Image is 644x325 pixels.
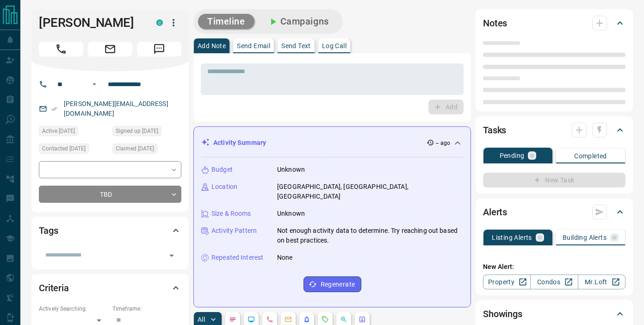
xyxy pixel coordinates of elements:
[483,306,522,321] h2: Showings
[39,219,181,242] div: Tags
[322,43,347,49] p: Log Call
[39,186,181,203] div: TBD
[277,182,463,201] p: [GEOGRAPHIC_DATA], [GEOGRAPHIC_DATA], [GEOGRAPHIC_DATA]
[281,43,311,49] p: Send Text
[483,262,625,272] p: New Alert:
[211,182,237,192] p: Location
[277,226,463,245] p: Not enough activity data to determine. Try reaching out based on best practices.
[483,119,625,141] div: Tasks
[42,144,86,153] span: Contacted [DATE]
[266,316,273,323] svg: Calls
[39,42,83,56] span: Call
[483,16,507,31] h2: Notes
[574,153,607,159] p: Completed
[530,275,578,289] a: Condos
[39,15,142,30] h1: [PERSON_NAME]
[51,106,57,112] svg: Email Verified
[165,249,178,262] button: Open
[39,126,108,139] div: Thu Sep 11 2025
[201,134,463,151] div: Activity Summary-- ago
[211,209,251,219] p: Size & Rooms
[116,126,158,136] span: Signed up [DATE]
[500,152,525,159] p: Pending
[156,19,163,26] div: condos.ca
[277,209,305,219] p: Unknown
[229,316,236,323] svg: Notes
[137,42,181,56] span: Message
[211,253,263,262] p: Repeated Interest
[39,305,108,313] p: Actively Searching:
[277,253,293,262] p: None
[285,316,292,323] svg: Emails
[39,223,58,238] h2: Tags
[563,234,607,241] p: Building Alerts
[483,275,531,289] a: Property
[359,316,366,323] svg: Agent Actions
[303,316,310,323] svg: Listing Alerts
[303,276,361,292] button: Regenerate
[116,144,154,153] span: Claimed [DATE]
[436,139,450,147] p: -- ago
[39,144,108,156] div: Thu Sep 11 2025
[198,43,226,49] p: Add Note
[258,14,338,29] button: Campaigns
[483,123,506,137] h2: Tasks
[248,316,255,323] svg: Lead Browsing Activity
[39,277,181,299] div: Criteria
[492,234,532,241] p: Listing Alerts
[112,305,181,313] p: Timeframe:
[483,303,625,325] div: Showings
[483,201,625,223] div: Alerts
[483,12,625,34] div: Notes
[340,316,347,323] svg: Opportunities
[89,79,100,90] button: Open
[277,165,305,175] p: Unknown
[39,281,69,295] h2: Criteria
[322,316,329,323] svg: Requests
[213,138,266,148] p: Activity Summary
[88,42,132,56] span: Email
[211,165,233,175] p: Budget
[198,316,205,323] p: All
[112,126,181,139] div: Thu Sep 11 2025
[42,126,75,136] span: Active [DATE]
[112,144,181,156] div: Thu Sep 11 2025
[211,226,257,236] p: Activity Pattern
[64,100,168,117] a: [PERSON_NAME][EMAIL_ADDRESS][DOMAIN_NAME]
[483,205,507,219] h2: Alerts
[237,43,270,49] p: Send Email
[578,275,625,289] a: Mr.Loft
[198,14,254,29] button: Timeline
